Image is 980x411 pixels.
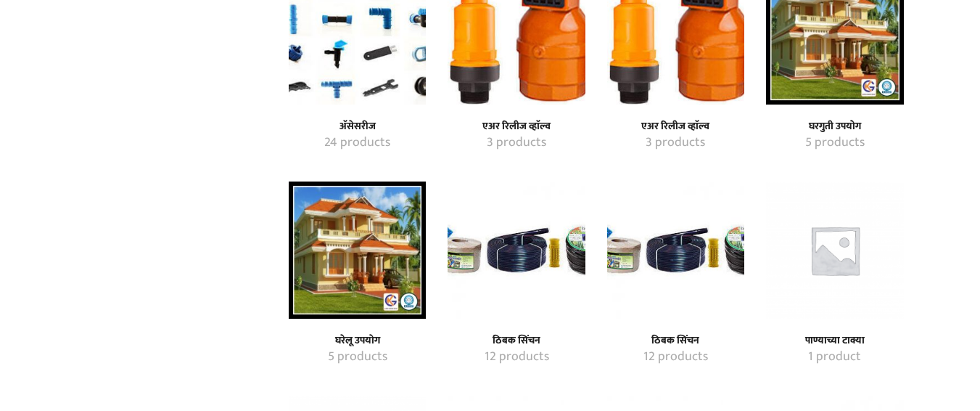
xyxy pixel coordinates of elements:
h4: एअर रिलीज व्हाॅल्व [464,121,569,133]
mark: 12 products [485,348,549,367]
mark: 12 products [643,348,708,367]
a: Visit product category ठिबक सिंचन [623,348,728,367]
a: Visit product category ठिबक सिंचन [464,335,569,347]
a: Visit product category घरेलू उपयोग [289,182,426,319]
mark: 5 products [328,348,387,367]
img: ठिबक सिंचन [448,182,585,319]
img: ठिबक सिंचन [607,182,744,319]
a: Visit product category एअर रिलीज व्हाॅल्व [623,121,728,133]
mark: 24 products [324,134,390,152]
a: Visit product category घरेलू उपयोग [305,348,410,367]
mark: 3 products [646,134,705,152]
a: Visit product category एअर रिलीज व्हाॅल्व [464,134,569,152]
a: Visit product category अ‍ॅसेसरीज [305,121,410,133]
h4: एअर रिलीज व्हाॅल्व [623,121,728,133]
h4: अ‍ॅसेसरीज [305,121,410,133]
h4: ठिबक सिंचन [623,335,728,347]
a: Visit product category ठिबक सिंचन [464,348,569,367]
img: घरेलू उपयोग [289,182,426,319]
a: Visit product category अ‍ॅसेसरीज [305,134,410,152]
h4: घरेलू उपयोग [305,335,410,347]
a: Visit product category घरेलू उपयोग [305,335,410,347]
a: Visit product category एअर रिलीज व्हाॅल्व [464,121,569,133]
a: Visit product category ठिबक सिंचन [607,182,744,319]
a: Visit product category ठिबक सिंचन [448,182,585,319]
a: Visit product category ठिबक सिंचन [623,335,728,347]
mark: 3 products [487,134,546,152]
a: Visit product category एअर रिलीज व्हाॅल्व [623,134,728,152]
h4: ठिबक सिंचन [464,335,569,347]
